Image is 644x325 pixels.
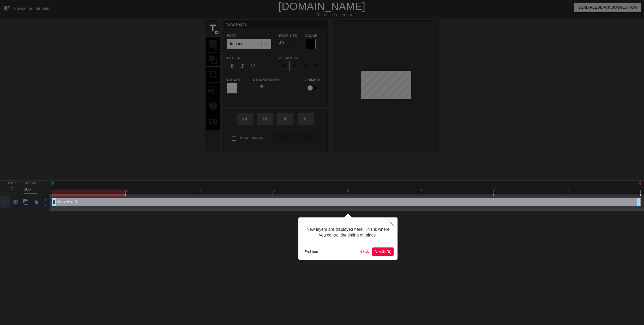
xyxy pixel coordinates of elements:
button: Close [386,217,398,229]
button: Next [372,247,394,256]
button: End tour [302,248,320,256]
div: New layers are displayed here. This is where you control the timing of things. [302,221,394,244]
button: Back [358,247,371,256]
span: Next ( 5 / 6 ) [374,249,392,254]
